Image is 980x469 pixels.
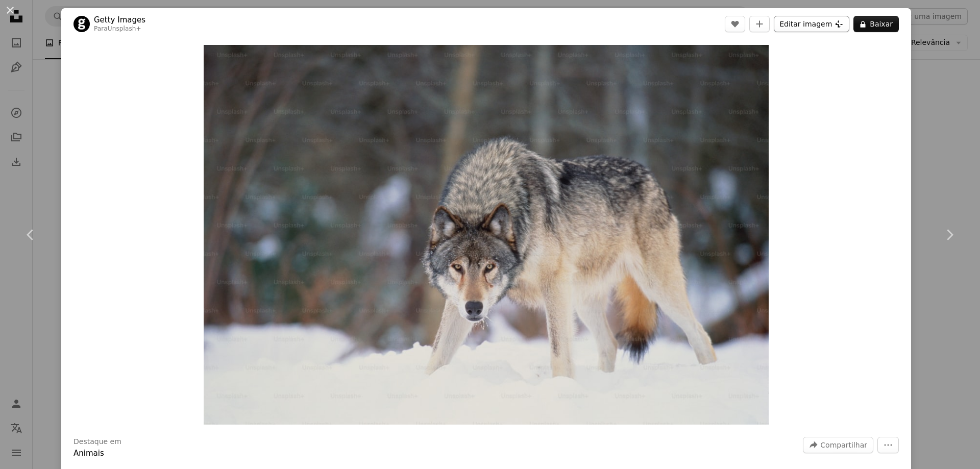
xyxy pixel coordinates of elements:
a: Próximo [919,186,980,284]
span: Compartilhar [820,437,867,453]
a: Getty Images [94,15,145,25]
a: Animais [73,449,104,458]
img: Ir para o perfil de Getty Images [73,16,90,32]
h3: Destaque em [73,437,121,447]
button: Compartilhar esta imagem [803,437,873,453]
button: Baixar [853,16,899,32]
button: Mais ações [877,437,899,453]
button: Adicionar à coleção [749,16,770,32]
div: Para [94,25,145,33]
button: Curtir [725,16,745,32]
button: Ampliar esta imagem [204,45,769,425]
a: Unsplash+ [108,25,141,32]
button: Editar imagem [774,16,849,32]
img: Outro nome comum: lobo de madeira. Os lobos cinzentos são animais de carga, com pais e filhotes f... [204,45,769,425]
